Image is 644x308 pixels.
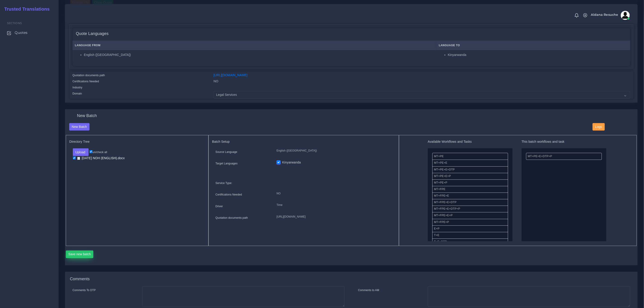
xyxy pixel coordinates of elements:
span: Aldana Resuche [591,13,618,16]
li: MT+FPE [432,186,508,193]
div: NO [210,79,634,85]
li: MT+PE+E+P [432,173,508,180]
p: Time [277,203,392,207]
p: English ([GEOGRAPHIC_DATA]) [277,148,392,153]
span: Sections [7,21,22,25]
li: MT+FPE+E+P [432,212,508,219]
h2: Trusted Translations [1,6,50,12]
a: Quotes [3,28,55,37]
label: Industry [73,85,83,90]
li: MT+PE+E+DTP [432,166,508,173]
span: Logs [595,125,602,129]
a: [URL][DOMAIN_NAME] [214,73,248,77]
p: [URL][DOMAIN_NAME] [277,214,392,219]
a: New Batch [69,125,90,128]
h5: This batch workflows and task [522,140,606,144]
h4: Comments [70,277,90,282]
li: MT+FPE+E [432,193,508,199]
label: Service Type: [215,181,232,185]
li: MT+FPE+E+DTP+P [432,206,508,212]
label: Kinyarwanda [282,160,301,165]
h5: Available Workflows and Tasks [428,140,513,144]
label: Quotation documents path [215,216,248,220]
button: Save new batch [66,251,94,258]
label: Target Languages [215,161,238,165]
label: Comments to AM [358,288,379,292]
a: [DATE] NOH (ENGLISH).docx [76,156,126,160]
label: Driver [215,204,223,208]
button: Upload [73,148,89,156]
label: Comments To DTP [73,288,96,292]
li: Kinyarwanda [448,53,628,57]
label: Certifications Needed [215,193,242,197]
h5: Directory Tree [69,140,205,144]
img: avatar [621,11,630,20]
li: T+E+DTP [432,239,508,245]
button: Logs [593,123,605,131]
label: Quotation documents path [73,73,105,77]
li: MT+FPE+P [432,219,508,226]
a: Trusted Translations [1,5,50,13]
th: Language From [73,41,437,50]
label: Certifications Needed [73,79,99,83]
h4: Quote Languages [76,31,109,36]
input: un/check all [89,150,92,153]
li: English ([GEOGRAPHIC_DATA]) [84,53,434,57]
li: MT+PE+P [432,179,508,186]
a: Aldana Resucheavatar [589,11,631,20]
label: Domain [73,92,82,96]
span: Quotes [15,30,28,35]
button: New Batch [69,123,90,131]
label: Source Language [215,150,237,154]
label: un/check all [89,150,107,154]
th: Language To [436,41,630,50]
li: MT+PE+E [432,160,508,166]
li: MT+PE+E+DTP+P [526,153,602,160]
li: MT+FPE+E+DTP [432,199,508,206]
h4: New Batch [77,113,97,118]
h5: Batch Setup [212,140,395,144]
p: NO [277,191,392,196]
li: MT+PE [432,153,508,160]
li: T+E [432,232,508,239]
li: E+P [432,225,508,232]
